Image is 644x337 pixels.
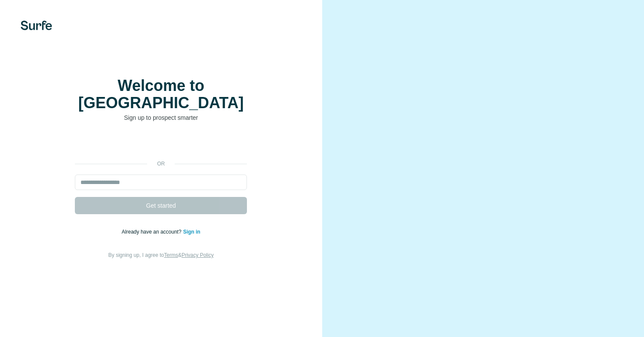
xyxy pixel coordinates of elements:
[75,113,247,122] p: Sign up to prospect smarter
[108,252,214,258] span: By signing up, I agree to &
[182,252,214,258] a: Privacy Policy
[147,160,175,168] p: or
[122,229,183,235] span: Already have an account?
[71,135,251,154] iframe: Sign in with Google Button
[21,21,52,30] img: Surfe's logo
[164,252,178,258] a: Terms
[183,229,200,235] a: Sign in
[75,77,247,112] h1: Welcome to [GEOGRAPHIC_DATA]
